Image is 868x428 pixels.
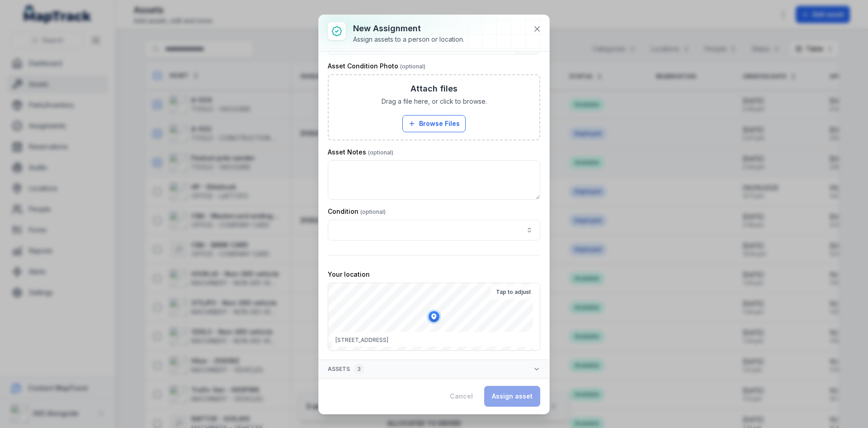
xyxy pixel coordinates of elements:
[319,360,549,378] button: Assets3
[328,148,393,157] label: Asset Notes
[402,115,466,132] button: Browse Files
[335,337,388,343] span: [STREET_ADDRESS]
[328,270,370,279] label: Your location
[382,97,487,106] span: Drag a file here, or click to browse.
[354,364,364,375] div: 3
[328,62,425,71] label: Asset Condition Photo
[410,82,458,95] h3: Attach files
[353,35,464,44] div: Assign assets to a person or location.
[496,289,531,296] strong: Tap to adjust
[353,22,464,35] h3: New assignment
[328,207,386,216] label: Condition
[328,364,364,375] span: Assets
[328,283,533,350] canvas: Map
